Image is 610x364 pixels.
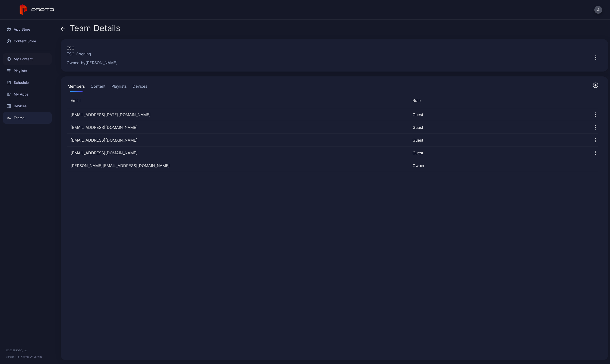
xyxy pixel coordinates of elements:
[67,124,409,130] div: sameer.shah@emirates.com
[71,97,409,103] div: Email
[67,45,584,51] div: ESC
[3,65,52,77] a: Playlists
[67,51,584,57] div: ESC Opening
[413,97,582,103] div: Role
[413,112,582,118] div: Guest
[90,82,107,92] button: Content
[3,88,52,100] a: My Apps
[67,60,584,66] div: Owned by [PERSON_NAME]
[67,163,409,169] div: ahmad.elwaly@emirates.com
[3,24,52,35] a: App Store
[413,137,582,143] div: Guest
[61,24,120,35] div: Team Details
[67,137,409,143] div: fatima.bnarialawadhi@emirates.com
[22,355,42,358] a: Terms Of Service
[67,150,409,156] div: sridhar.p@emirates.com
[3,53,52,65] a: My Content
[67,112,409,118] div: aparna.raja@emirates.com
[67,82,86,92] button: Members
[3,35,52,47] a: Content Store
[413,150,582,156] div: Guest
[3,100,52,112] a: Devices
[6,355,22,358] span: Version 1.13.1 •
[3,112,52,124] a: Teams
[132,82,148,92] button: Devices
[6,348,49,352] div: © 2025 PROTO, Inc.
[594,6,602,14] button: A
[413,124,582,130] div: Guest
[3,77,52,88] a: Schedule
[413,163,582,169] div: Owner
[110,82,128,92] button: Playlists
